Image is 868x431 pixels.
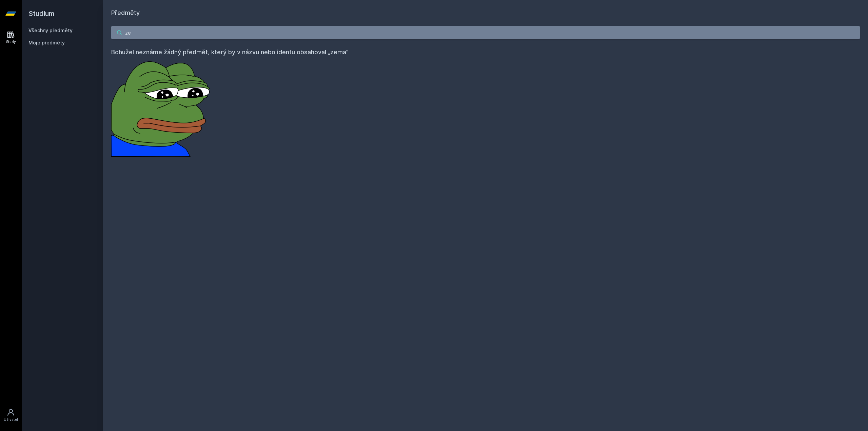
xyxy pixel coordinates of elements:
h1: Předměty [111,8,860,18]
a: Uživatel [1,405,20,426]
div: Study [6,39,16,44]
img: error_picture.png [111,57,213,157]
div: Uživatel [4,417,18,422]
span: Moje předměty [28,39,65,46]
h4: Bohužel neznáme žádný předmět, který by v názvu nebo identu obsahoval „zema” [111,47,860,57]
input: Název nebo ident předmětu… [111,26,860,39]
a: Study [1,27,20,48]
a: Všechny předměty [28,27,73,33]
